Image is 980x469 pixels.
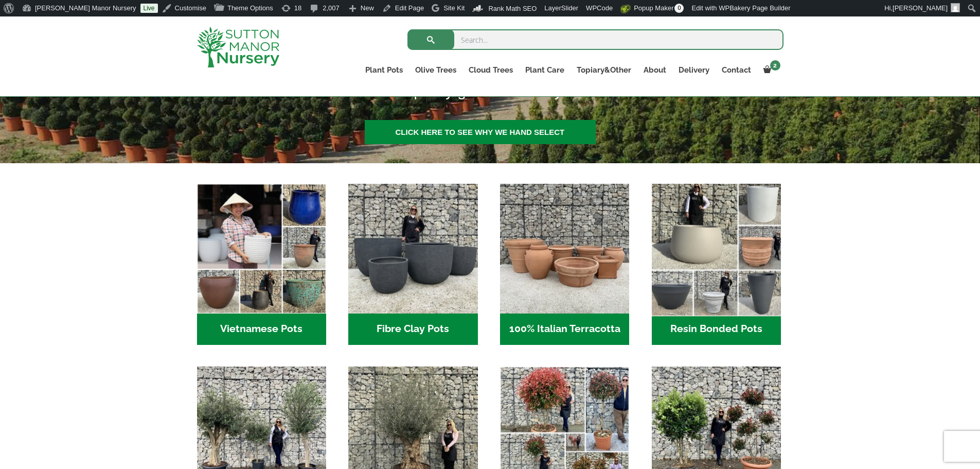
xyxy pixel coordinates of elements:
[757,63,783,77] a: 2
[571,63,637,77] a: Topiary&Other
[519,63,571,77] a: Plant Care
[443,4,465,12] span: Site Kit
[488,5,537,12] span: Rank Math SEO
[197,314,326,345] h2: Vietnamese Pots
[359,63,409,77] a: Plant Pots
[716,63,757,77] a: Contact
[348,314,477,345] h2: Fibre Clay Pots
[197,27,279,67] img: logo
[652,314,781,345] h2: Resin Bonded Pots
[409,63,462,77] a: Olive Trees
[672,63,716,77] a: Delivery
[652,184,781,345] a: Visit product category Resin Bonded Pots
[197,184,326,345] a: Visit product category Vietnamese Pots
[348,184,477,345] a: Visit product category Fibre Clay Pots
[674,4,684,13] span: 0
[348,184,477,313] img: Home - 8194B7A3 2818 4562 B9DD 4EBD5DC21C71 1 105 c 1
[407,29,783,50] input: Search...
[648,181,784,317] img: Home - 67232D1B A461 444F B0F6 BDEDC2C7E10B 1 105 c
[893,4,948,12] span: [PERSON_NAME]
[500,314,629,345] h2: 100% Italian Terracotta
[637,63,672,77] a: About
[462,63,519,77] a: Cloud Trees
[197,184,326,313] img: Home - 6E921A5B 9E2F 4B13 AB99 4EF601C89C59 1 105 c
[770,60,780,71] span: 2
[500,184,629,313] img: Home - 1B137C32 8D99 4B1A AA2F 25D5E514E47D 1 105 c
[500,184,629,345] a: Visit product category 100% Italian Terracotta
[140,4,158,13] a: Live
